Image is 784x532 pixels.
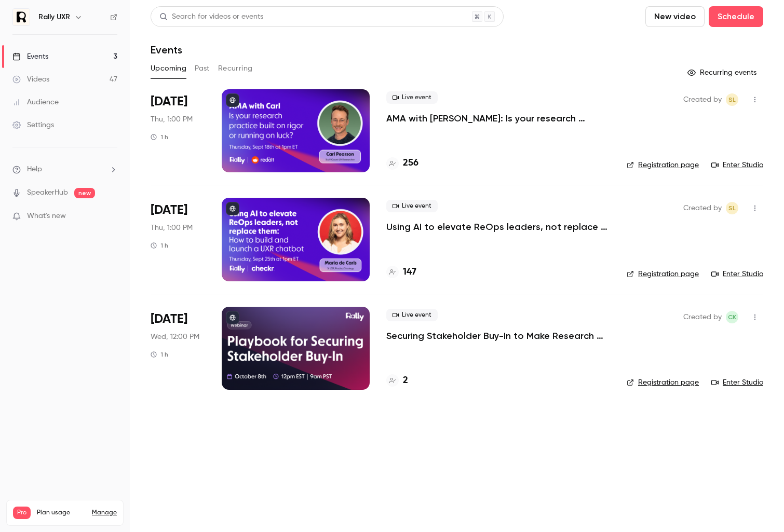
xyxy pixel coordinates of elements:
h4: 147 [403,265,416,279]
div: 1 h [151,350,168,359]
a: Enter Studio [711,160,763,170]
button: Recurring [218,60,253,77]
div: 1 h [151,241,168,250]
span: Pro [13,507,31,519]
li: help-dropdown-opener [12,164,117,175]
span: Plan usage [37,509,86,517]
div: Audience [12,97,59,107]
a: AMA with [PERSON_NAME]: Is your research practice built on rigor or running on luck? [386,112,610,125]
button: Upcoming [151,60,186,77]
span: [DATE] [151,93,187,110]
span: Thu, 1:00 PM [151,114,193,125]
span: Created by [683,202,722,214]
div: Events [12,51,48,62]
a: Registration page [627,269,699,279]
span: CK [728,311,736,323]
span: Live event [386,91,438,104]
span: new [74,188,95,198]
span: Sydney Lawson [726,93,738,106]
button: Past [195,60,210,77]
h4: 256 [403,156,418,170]
div: Videos [12,74,49,85]
div: Oct 8 Wed, 12:00 PM (America/New York) [151,307,205,390]
span: Live event [386,309,438,321]
iframe: Noticeable Trigger [105,212,117,221]
a: Securing Stakeholder Buy-In to Make Research Impossible to Ignore [386,330,610,342]
img: Rally UXR [13,9,30,25]
h1: Events [151,44,182,56]
a: Enter Studio [711,377,763,388]
span: SL [728,93,736,106]
span: Live event [386,200,438,212]
span: Caroline Kearney [726,311,738,323]
a: Enter Studio [711,269,763,279]
div: Sep 25 Thu, 1:00 PM (America/Toronto) [151,198,205,281]
div: 1 h [151,133,168,141]
a: Registration page [627,160,699,170]
span: Created by [683,93,722,106]
a: 256 [386,156,418,170]
button: Recurring events [683,64,763,81]
span: [DATE] [151,311,187,328]
span: Sydney Lawson [726,202,738,214]
a: 2 [386,374,408,388]
a: Using AI to elevate ReOps leaders, not replace them: How to build and launch a UXR chatbot [386,221,610,233]
span: Thu, 1:00 PM [151,223,193,233]
h4: 2 [403,374,408,388]
a: 147 [386,265,416,279]
span: SL [728,202,736,214]
span: Wed, 12:00 PM [151,332,199,342]
div: Settings [12,120,54,130]
a: Registration page [627,377,699,388]
span: Created by [683,311,722,323]
div: Sep 18 Thu, 1:00 PM (America/Toronto) [151,89,205,172]
button: Schedule [709,6,763,27]
button: New video [645,6,705,27]
span: What's new [27,211,66,222]
a: Manage [92,509,117,517]
span: [DATE] [151,202,187,219]
a: SpeakerHub [27,187,68,198]
span: Help [27,164,42,175]
div: Search for videos or events [159,11,263,22]
h6: Rally UXR [38,12,70,22]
